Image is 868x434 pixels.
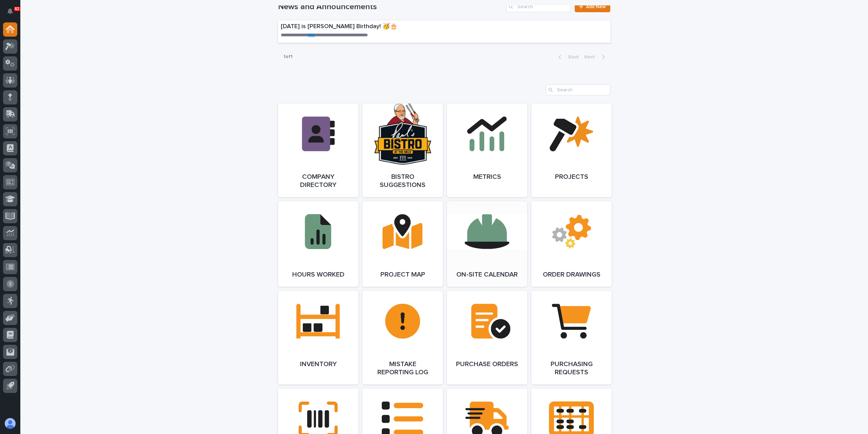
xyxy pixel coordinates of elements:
[281,23,508,31] p: [DATE] is [PERSON_NAME] Birthday! 🥳🎂
[278,291,358,384] a: Inventory
[362,103,443,197] a: Bistro Suggestions
[3,416,17,431] button: users-avatar
[506,1,571,12] input: Search
[278,103,358,197] a: Company Directory
[586,4,606,9] span: Add New
[546,84,610,95] input: Search
[447,201,527,287] a: On-Site Calendar
[575,1,610,12] a: Add New
[531,201,612,287] a: Order Drawings
[3,4,17,18] button: Notifications
[581,54,610,60] button: Next
[564,55,579,59] span: Back
[553,54,581,60] button: Back
[531,291,612,384] a: Purchasing Requests
[278,2,504,12] h1: News and Announcements
[8,8,17,19] div: Notifications82
[584,55,599,59] span: Next
[278,49,298,65] p: 1 of 1
[447,291,527,384] a: Purchase Orders
[15,6,19,11] p: 82
[278,201,358,287] a: Hours Worked
[362,201,443,287] a: Project Map
[362,291,443,384] a: Mistake Reporting Log
[447,103,527,197] a: Metrics
[531,103,612,197] a: Projects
